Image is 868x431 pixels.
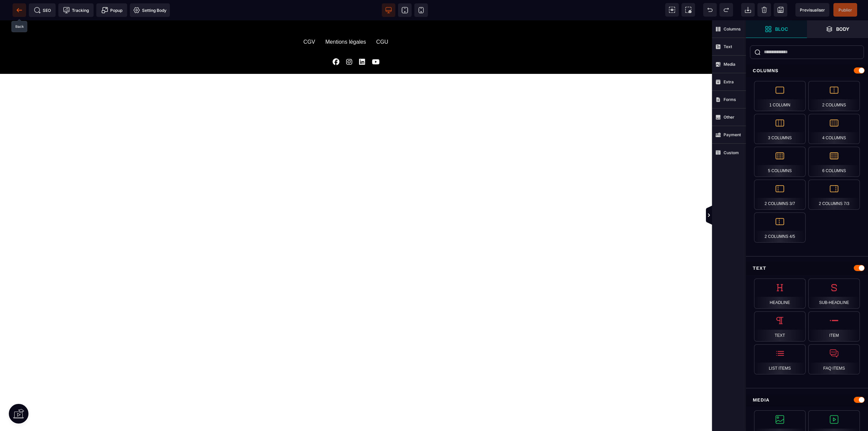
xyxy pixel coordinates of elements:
strong: Extra [724,79,734,84]
span: Screenshot [682,3,695,17]
div: Item [808,311,860,342]
div: 3 Columns [754,114,806,144]
span: Publier [839,7,852,13]
strong: Forms [724,97,736,102]
span: View components [665,3,679,17]
div: Media [746,394,868,406]
strong: Custom [724,150,739,155]
div: Mentions légales [325,19,366,25]
div: Sub-Headline [808,279,860,309]
strong: Text [724,44,732,49]
strong: Other [724,115,734,120]
div: 5 Columns [754,147,806,177]
div: List Items [754,344,806,374]
div: 1 Column [754,81,806,111]
div: Columns [746,64,868,77]
div: 6 Columns [808,147,860,177]
div: FAQ Items [808,344,860,374]
div: Headline [754,279,806,309]
span: Open Layer Manager [807,20,868,38]
span: Setting Body [133,7,166,14]
div: 2 Columns 3/7 [754,180,806,210]
div: CGU [376,19,389,25]
div: CGV [303,19,315,25]
strong: Columns [724,26,741,32]
span: Open Blocks [746,20,807,38]
strong: Bloc [775,26,788,32]
div: 2 Columns [808,81,860,111]
strong: Payment [724,132,741,137]
div: 4 Columns [808,114,860,144]
div: Text [746,262,868,274]
span: Tracking [63,7,89,14]
div: Text [754,311,806,342]
div: 2 Columns 7/3 [808,180,860,210]
strong: Media [724,62,735,67]
strong: Body [836,26,849,32]
span: Previsualiser [800,7,825,13]
div: 2 Columns 4/5 [754,212,806,243]
span: Popup [101,7,122,14]
span: SEO [34,7,51,14]
span: Preview [795,3,829,17]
